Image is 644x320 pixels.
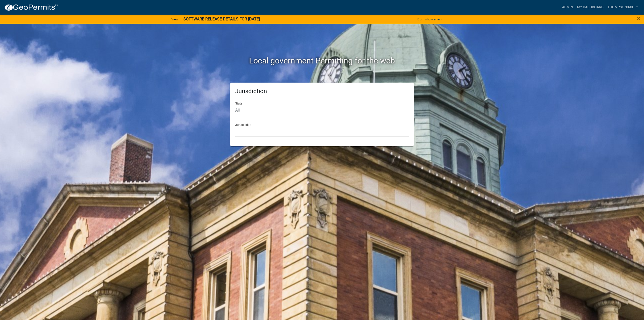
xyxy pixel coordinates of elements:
strong: SOFTWARE RELEASE DETAILS FOR [DATE] [183,17,260,21]
button: Don't show again [415,15,444,23]
a: thompson0901 [606,3,640,12]
button: Close [637,15,640,21]
a: Admin [560,3,575,12]
h2: Local government Permitting for the web [182,56,462,65]
a: My Dashboard [575,3,606,12]
span: × [637,15,640,22]
h5: Jurisdiction [235,88,409,95]
a: View [169,15,180,23]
